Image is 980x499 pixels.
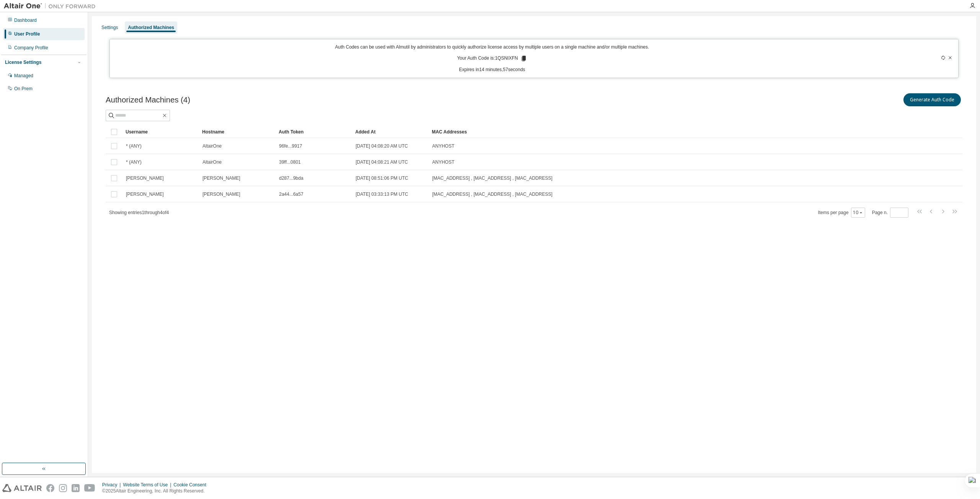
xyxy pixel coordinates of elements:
[2,484,42,492] img: altair_logo.svg
[432,126,882,138] div: MAC Addresses
[126,191,164,197] span: [PERSON_NAME]
[279,191,303,197] span: 2a44...6a57
[279,159,301,165] span: 39ff...0801
[126,126,196,138] div: Username
[203,143,222,149] span: AltairOne
[128,24,174,31] div: Authorized Machines
[109,210,169,215] span: Showing entries 1 through 4 of 4
[126,175,164,181] span: [PERSON_NAME]
[46,484,54,492] img: facebook.svg
[279,126,349,138] div: Auth Token
[84,484,95,492] img: youtube.svg
[14,86,33,92] div: On Prem
[818,208,865,218] span: Items per page
[106,96,190,104] span: Authorized Machines (4)
[432,175,552,181] span: [MAC_ADDRESS] , [MAC_ADDRESS] , [MAC_ADDRESS]
[114,44,869,50] p: Auth Codes can be used with Almutil by administrators to quickly authorize license access by mult...
[102,482,123,488] div: Privacy
[203,175,240,181] span: [PERSON_NAME]
[903,93,961,106] button: Generate Auth Code
[356,143,408,149] span: [DATE] 04:08:20 AM UTC
[101,24,118,31] div: Settings
[102,488,211,494] p: © 2025 Altair Engineering, Inc. All Rights Reserved.
[114,67,869,73] p: Expires in 14 minutes, 57 seconds
[356,175,408,181] span: [DATE] 08:51:06 PM UTC
[5,59,41,65] div: License Settings
[356,159,408,165] span: [DATE] 04:08:21 AM UTC
[432,143,454,149] span: ANYHOST
[432,159,454,165] span: ANYHOST
[356,191,408,197] span: [DATE] 03:33:13 PM UTC
[202,126,273,138] div: Hostname
[14,45,48,51] div: Company Profile
[14,17,37,23] div: Dashboard
[203,191,240,197] span: [PERSON_NAME]
[872,208,908,218] span: Page n.
[59,484,67,492] img: instagram.svg
[14,73,33,79] div: Managed
[173,482,211,488] div: Cookie Consent
[355,126,426,138] div: Added At
[126,143,142,149] span: * (ANY)
[72,484,80,492] img: linkedin.svg
[126,159,142,165] span: * (ANY)
[457,55,527,62] p: Your Auth Code is: 1QSNIXFN
[279,175,303,181] span: d287...9bda
[4,2,100,10] img: Altair One
[123,482,173,488] div: Website Terms of Use
[14,31,40,37] div: User Profile
[853,210,863,216] button: 10
[203,159,222,165] span: AltairOne
[432,191,552,197] span: [MAC_ADDRESS] , [MAC_ADDRESS] , [MAC_ADDRESS]
[279,143,302,149] span: 96fe...9917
